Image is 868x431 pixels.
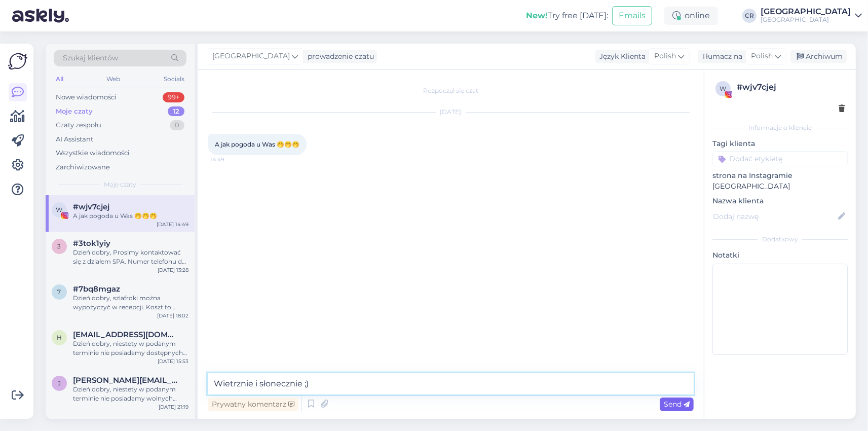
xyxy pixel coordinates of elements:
div: [DATE] 14:49 [157,221,188,228]
p: Tagi klienta [712,138,848,149]
a: [GEOGRAPHIC_DATA][GEOGRAPHIC_DATA] [761,8,862,24]
p: [GEOGRAPHIC_DATA] [712,181,848,192]
div: 12 [168,106,184,117]
div: Dodatkowy [712,235,848,244]
p: Nazwa klienta [712,196,848,206]
div: [DATE] 18:02 [157,312,188,319]
div: prowadzenie czatu [304,51,374,62]
span: Polish [654,51,676,62]
span: #3tok1yiy [73,239,110,248]
span: j [58,379,61,387]
div: Try free [DATE]: [526,10,608,22]
div: Archiwum [790,50,847,63]
div: Wszystkie wiadomości [56,148,130,158]
div: Zarchiwizowane [56,162,110,172]
div: Dzień dobry, Prosimy kontaktować się z działem SPA. Numer telefonu do kontaktu: 757 349 659 Mail ... [73,248,188,266]
img: Askly Logo [8,52,27,71]
span: 14:49 [211,156,249,163]
div: A jak pogoda u Was 🤭🤭🤭 [73,211,188,221]
span: jana.dudlova@lepsiprace.cz [73,376,178,385]
span: Szukaj klientów [63,53,118,63]
span: 3 [58,242,61,250]
span: A jak pogoda u Was 🤭🤭🤭 [215,140,299,148]
p: Notatki [712,250,848,261]
span: #7bq8mgaz [73,284,120,294]
div: [DATE] [208,107,694,117]
div: online [664,7,718,25]
div: Nowe wiadomości [56,92,117,102]
span: hnykovajana@seznam.cz [73,330,178,339]
div: Język Klienta [595,51,646,62]
input: Dodaj nazwę [713,211,836,222]
div: [GEOGRAPHIC_DATA] [761,16,851,24]
span: Polish [751,51,773,62]
span: h [57,334,62,341]
div: CR [742,9,757,23]
input: Dodać etykietę [712,151,848,166]
div: Tłumacz na [698,51,742,62]
button: Emails [612,6,652,25]
div: # wjv7cjej [737,81,845,93]
div: Web [105,73,123,86]
div: Rozpoczął się czat [208,86,694,95]
span: Moje czaty [104,180,136,189]
div: Informacje o kliencie [712,123,848,132]
b: New! [526,11,548,20]
div: 99+ [163,92,184,102]
div: Moje czaty [56,106,93,117]
div: Dzień dobry, niestety w podanym terminie nie posiadamy wolnych pokoi. [73,385,188,403]
div: Dzień dobry, szlafroki można wypożyczyć w recepcji. Koszt to 20PLN/szlafrok na cały pobyt. [73,294,188,312]
div: [DATE] 15:53 [158,357,188,365]
div: 0 [170,120,184,130]
div: [DATE] 13:28 [158,266,188,274]
div: Socials [162,73,186,86]
textarea: Wietrznie i słonecznie ;) [208,373,694,394]
div: Prywatny komentarz [208,398,298,411]
span: w [720,85,727,92]
span: 7 [58,288,61,296]
div: Dzień dobry, niestety w podanym terminie nie posiadamy dostępnych pokoi. [73,339,188,357]
div: [GEOGRAPHIC_DATA] [761,8,851,16]
span: Send [664,400,690,409]
span: [GEOGRAPHIC_DATA] [212,51,290,62]
div: Czaty zespołu [56,120,101,130]
span: w [56,206,63,213]
div: All [54,73,65,86]
div: [DATE] 21:19 [159,403,188,411]
div: AI Assistant [56,134,93,145]
p: strona na Instagramie [712,170,848,181]
span: #wjv7cjej [73,202,109,211]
